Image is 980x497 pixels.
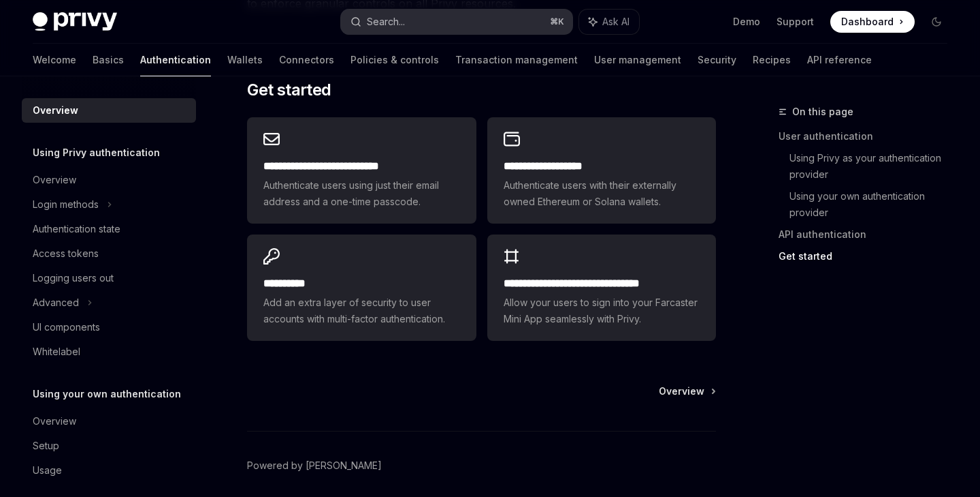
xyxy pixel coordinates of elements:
button: Search...⌘K [341,10,572,34]
div: Whitelabel [33,344,80,360]
span: Authenticate users using just their email address and a one-time passcode. [263,177,459,210]
a: API authentication [779,224,958,245]
a: Policies & controls [350,44,439,76]
a: Wallets [227,44,263,76]
div: Overview [33,102,78,119]
h5: Using Privy authentication [33,145,160,161]
span: Add an extra layer of security to user accounts with multi-factor authentication. [263,295,459,327]
a: Recipes [753,44,791,76]
a: Welcome [33,44,76,76]
a: Authentication state [22,217,196,241]
span: Ask AI [602,15,630,29]
h5: Using your own authentication [33,386,181,402]
a: Using Privy as your authentication provider [789,147,958,185]
a: Logging users out [22,266,196,290]
a: Security [698,44,736,76]
a: Dashboard [830,11,915,33]
img: dark logo [33,12,117,31]
span: On this page [792,104,853,120]
button: Toggle dark mode [926,11,947,33]
div: UI components [33,319,100,335]
div: Logging users out [33,270,114,286]
span: Get started [247,79,331,101]
div: Overview [33,172,76,188]
a: Access tokens [22,241,196,266]
a: Authentication [140,44,211,76]
a: Usage [22,458,196,483]
a: Overview [22,98,196,123]
div: Authentication state [33,221,120,237]
a: Using your own authentication provider [789,185,958,224]
a: User authentication [779,125,958,147]
a: Overview [22,168,196,192]
a: Demo [733,15,760,29]
a: Overview [22,409,196,434]
div: Access tokens [33,245,99,262]
span: Overview [659,385,704,398]
div: Setup [33,438,59,454]
span: Authenticate users with their externally owned Ethereum or Solana wallets. [504,177,700,210]
a: **** **** **** ****Authenticate users with their externally owned Ethereum or Solana wallets. [487,117,716,224]
span: Allow your users to sign into your Farcaster Mini App seamlessly with Privy. [504,295,700,327]
button: Ask AI [579,10,639,34]
a: Basics [93,44,124,76]
a: Get started [779,245,958,267]
a: Connectors [279,44,334,76]
div: Advanced [33,295,79,311]
a: Powered by [PERSON_NAME] [247,459,382,472]
a: Whitelabel [22,340,196,364]
div: Search... [367,14,405,30]
div: Overview [33,413,76,430]
a: Overview [659,385,715,398]
a: Support [777,15,814,29]
a: UI components [22,315,196,340]
a: **** *****Add an extra layer of security to user accounts with multi-factor authentication. [247,235,476,341]
div: Usage [33,462,62,479]
a: User management [594,44,681,76]
a: API reference [807,44,872,76]
div: Login methods [33,196,99,213]
span: Dashboard [841,15,894,29]
a: Setup [22,434,196,458]
a: Transaction management [455,44,578,76]
span: ⌘ K [550,16,564,27]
